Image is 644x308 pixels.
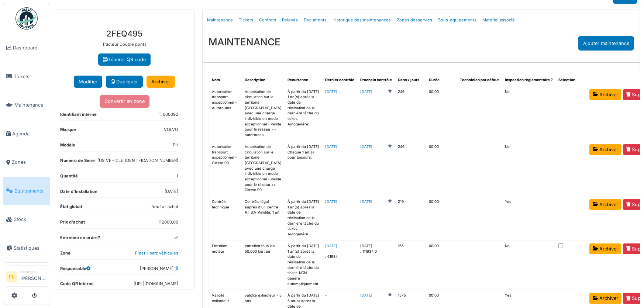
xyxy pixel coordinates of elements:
a: Zones desservies [394,11,435,29]
td: Autorisation de circulation sur le territoire [GEOGRAPHIC_DATA] avec une charge indivisible en mo... [242,86,285,141]
dd: Neuf à l'achat [151,204,178,210]
dd: VOLVO [164,127,178,133]
dt: Numéro de Série [60,158,95,167]
p: Tracteur Double ponts [60,41,189,48]
a: [DATE] [360,293,372,298]
dt: Prix d'achat [60,219,85,228]
li: FL [6,271,17,283]
a: Contrats [256,11,279,29]
a: Archiver [147,76,175,88]
span: translation missing: fr.shared.no [505,145,510,149]
a: Archiver [589,243,621,254]
a: [DATE] [360,199,372,205]
td: 00:00 [426,86,457,141]
dd: [URL][DOMAIN_NAME] [134,281,178,287]
th: Technicien par défaut [457,75,502,86]
dd: T-000092 [159,111,178,118]
a: Générer QR code [98,53,151,66]
td: 00:00 [426,240,457,290]
dt: Quantité [60,173,78,182]
button: Modifier [74,76,102,88]
dd: [DATE] [165,188,178,195]
td: Autorisation transport exceptionnel - Classe 90 [209,141,242,196]
td: Entretien moteur [209,240,242,290]
dt: Responsable [60,266,90,275]
h3: 2FEQ495 [60,29,189,38]
dt: Code QR interne [60,281,94,290]
a: Équipements [3,177,50,205]
th: Durée [426,75,457,86]
dd: 1 [176,173,178,179]
a: [DATE] [360,89,372,95]
dd: [PERSON_NAME] [140,266,178,272]
td: À partir du [DATE] 1 an(s) après la date de réalisation de la dernière tâche du ticket. NON génér... [285,240,322,290]
li: [PERSON_NAME] [20,269,47,285]
dt: Identifiant interne [60,111,97,121]
th: Récurrence [285,75,322,86]
td: 00:00 [426,196,457,240]
a: Maintenance [204,11,236,29]
a: Fleet - parc véhicules [135,250,178,256]
td: Contrôle légal auprès d'un centre A.I.B.V Validité: 1 an [242,196,285,240]
a: Relevés [279,11,301,29]
td: À partir du [DATE] 1 an(s) après la date de réalisation de la dernière tâche du ticket. Autogénéré. [285,86,322,141]
a: Matériel associé [479,11,518,29]
span: Stock [14,216,47,223]
a: Tickets [236,11,256,29]
a: [DATE] [325,200,337,204]
td: À partir du [DATE] 1 an(s) après la date de réalisation de la dernière tâche du ticket. Autogénéré. [285,196,322,240]
td: 165 [395,240,426,290]
span: translation missing: fr.shared.yes [505,293,511,297]
a: Dashboard [3,34,50,62]
td: Autorisation transport exceptionnel - Autoroutes [209,86,242,141]
a: Documents [301,11,330,29]
th: Dernier contrôle [322,75,357,86]
dd: FH [173,142,178,148]
th: Sélection [555,75,586,86]
th: Prochain contrôle [357,75,395,86]
div: Manager [20,269,47,274]
td: 219 [395,196,426,240]
dd: [US_VEHICLE_IDENTIFICATION_NUMBER] [97,158,178,164]
span: Zones [12,159,47,166]
th: Description [242,75,285,86]
dt: État global [60,204,82,213]
td: entretien tous les 50.000 km /an [242,240,285,290]
span: Statistiques [14,245,47,252]
td: 00:00 [426,141,457,196]
span: translation missing: fr.shared.no [505,244,510,248]
a: Archiver [589,199,621,210]
a: FL Manager[PERSON_NAME] [6,269,47,287]
span: Maintenance [14,101,47,108]
a: Agenda [3,120,50,148]
th: Inspection réglementaire ? [502,75,555,86]
td: Autorisation de circulation sur le territoire [GEOGRAPHIC_DATA] avec une charge indivisible en mo... [242,141,285,196]
h3: MAINTENANCE [209,36,280,48]
a: Historique des maintenances [330,11,394,29]
a: Stock [3,205,50,234]
span: translation missing: fr.shared.yes [505,200,511,204]
a: [DATE] [360,144,372,150]
a: Sous-équipements [435,11,479,29]
a: Dupliquer [106,76,143,88]
th: Nom [209,75,242,86]
td: Contrôle technique [209,196,242,240]
a: Statistiques [3,234,50,263]
a: Zones [3,148,50,177]
a: Tickets [3,62,50,91]
a: [DATE] [325,90,337,94]
td: : 61934 [322,240,357,290]
dt: Modèle [60,142,75,151]
span: Équipements [14,187,47,194]
dd: 112000,00 [158,219,178,225]
dt: Zone [60,250,70,259]
a: [DATE] [325,244,337,248]
dt: Entretien en ordre? [60,235,100,244]
span: Tickets [14,73,47,80]
span: Agenda [12,130,47,137]
a: Archiver [589,89,621,100]
dt: Marque [60,127,76,136]
a: [DATE] [325,145,337,149]
span: Dashboard [13,44,47,51]
span: translation missing: fr.shared.no [505,90,510,94]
